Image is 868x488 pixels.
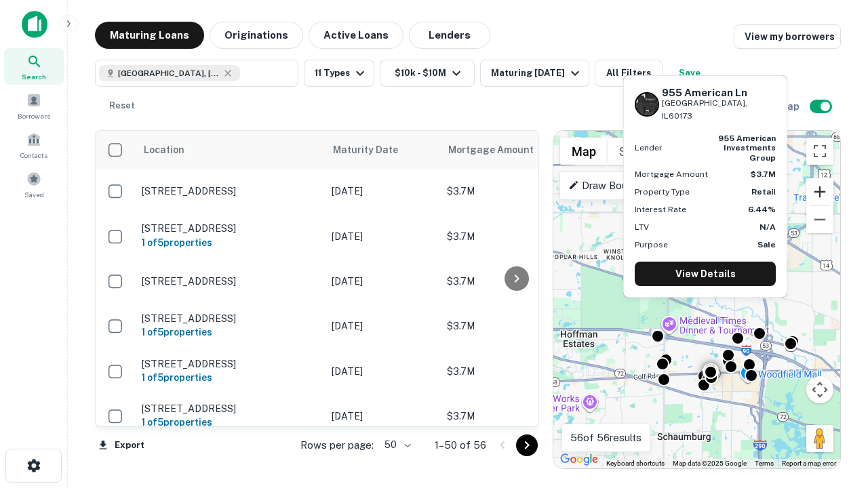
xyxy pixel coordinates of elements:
[662,87,776,99] h6: 955 American Ln
[435,437,486,453] p: 1–50 of 56
[557,451,601,468] img: Google
[673,460,747,467] span: Map data ©2025 Google
[142,325,318,340] h6: 1 of 5 properties
[751,187,776,197] strong: Retail
[751,169,776,179] strong: $3.7M
[379,435,413,455] div: 50
[95,435,148,455] button: Export
[142,275,318,287] p: [STREET_ADDRESS]
[595,60,663,87] button: All Filters
[635,262,776,286] a: View Details
[635,186,690,198] p: Property Type
[635,239,668,251] p: Purpose
[143,142,184,158] span: Location
[635,221,649,233] p: LTV
[142,222,318,235] p: [STREET_ADDRESS]
[606,459,665,468] button: Keyboard shortcuts
[142,370,318,385] h6: 1 of 5 properties
[447,274,583,289] p: $3.7M
[304,60,374,87] button: 11 Types
[332,409,433,424] p: [DATE]
[806,178,833,205] button: Zoom in
[635,168,708,180] p: Mortgage Amount
[734,24,841,49] a: View my borrowers
[142,185,318,197] p: [STREET_ADDRESS]
[118,67,220,79] span: [GEOGRAPHIC_DATA], [GEOGRAPHIC_DATA]
[755,460,774,467] a: Terms (opens in new tab)
[300,437,374,453] p: Rows per page:
[557,451,601,468] a: Open this area in Google Maps (opens a new window)
[409,22,490,49] button: Lenders
[568,178,653,194] p: Draw Boundary
[447,364,583,379] p: $3.7M
[332,229,433,244] p: [DATE]
[800,380,868,445] iframe: Chat Widget
[447,409,583,424] p: $3.7M
[332,364,433,379] p: [DATE]
[635,203,686,216] p: Interest Rate
[22,71,46,82] span: Search
[142,235,318,250] h6: 1 of 5 properties
[4,127,64,163] a: Contacts
[309,22,403,49] button: Active Loans
[142,415,318,430] h6: 1 of 5 properties
[332,274,433,289] p: [DATE]
[333,142,416,158] span: Maturity Date
[560,138,608,165] button: Show street map
[4,48,64,85] a: Search
[4,87,64,124] a: Borrowers
[440,131,589,169] th: Mortgage Amount
[782,460,836,467] a: Report a map error
[210,22,303,49] button: Originations
[325,131,440,169] th: Maturity Date
[24,189,44,200] span: Saved
[806,138,833,165] button: Toggle fullscreen view
[718,134,776,163] strong: 955 american investments group
[447,229,583,244] p: $3.7M
[668,60,711,87] button: Save your search to get updates of matches that match your search criteria.
[806,206,833,233] button: Zoom out
[4,166,64,203] a: Saved
[18,110,50,121] span: Borrowers
[142,358,318,370] p: [STREET_ADDRESS]
[447,319,583,333] p: $3.7M
[553,131,840,468] div: 0 0
[22,11,47,38] img: capitalize-icon.png
[142,403,318,415] p: [STREET_ADDRESS]
[135,131,325,169] th: Location
[570,430,642,446] p: 56 of 56 results
[20,150,47,161] span: Contacts
[748,205,776,214] strong: 6.44%
[757,240,776,249] strong: Sale
[100,92,144,119] button: Reset
[806,376,833,403] button: Map camera controls
[332,184,433,199] p: [DATE]
[662,97,776,123] p: [GEOGRAPHIC_DATA], IL60173
[759,222,776,232] strong: N/A
[491,65,583,81] div: Maturing [DATE]
[95,22,204,49] button: Maturing Loans
[480,60,589,87] button: Maturing [DATE]
[635,142,663,154] p: Lender
[608,138,675,165] button: Show satellite imagery
[448,142,551,158] span: Mortgage Amount
[447,184,583,199] p: $3.7M
[516,434,538,456] button: Go to next page
[380,60,475,87] button: $10k - $10M
[332,319,433,333] p: [DATE]
[142,312,318,325] p: [STREET_ADDRESS]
